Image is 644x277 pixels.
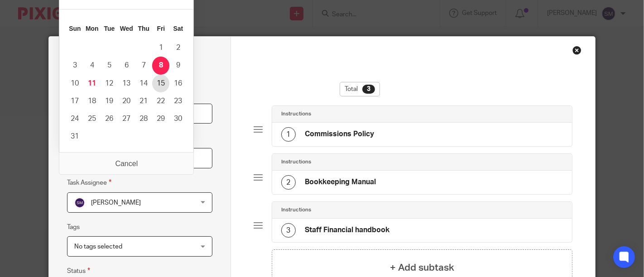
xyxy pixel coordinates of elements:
[169,92,187,110] button: 23
[157,25,165,32] abbr: Friday
[169,110,187,128] button: 30
[152,57,169,74] button: 8
[305,177,376,187] h4: Bookkeeping Manual
[135,75,152,92] button: 14
[101,110,118,128] button: 26
[118,92,135,110] button: 20
[83,92,101,110] button: 18
[118,57,135,74] button: 6
[305,225,389,235] h4: Staff Financial handbook
[390,261,454,275] h4: + Add subtask
[281,127,296,142] div: 1
[135,57,152,74] button: 7
[135,92,152,110] button: 21
[67,177,111,188] label: Task Assignee
[281,175,296,190] div: 2
[152,110,169,128] button: 29
[66,110,83,128] button: 24
[138,25,149,32] abbr: Thursday
[169,39,187,57] button: 2
[74,244,122,250] span: No tags selected
[362,85,375,94] div: 3
[281,223,296,238] div: 3
[67,223,80,232] label: Tags
[118,75,135,92] button: 13
[118,110,135,128] button: 27
[169,57,187,74] button: 9
[86,25,98,32] abbr: Monday
[101,57,118,74] button: 5
[340,82,380,96] div: Total
[91,200,141,206] span: [PERSON_NAME]
[169,75,187,92] button: 16
[281,158,311,166] h4: Instructions
[66,128,83,145] button: 31
[83,110,101,128] button: 25
[83,75,101,92] button: 11
[66,92,83,110] button: 17
[101,75,118,92] button: 12
[69,25,81,32] abbr: Sunday
[101,92,118,110] button: 19
[67,266,90,276] label: Status
[74,197,85,208] img: svg%3E
[305,129,374,139] h4: Commissions Policy
[66,57,83,74] button: 3
[281,110,311,118] h4: Instructions
[104,25,115,32] abbr: Tuesday
[281,206,311,214] h4: Instructions
[572,46,582,55] div: Close this dialog window
[66,75,83,92] button: 10
[67,148,212,168] input: Use the arrow keys to pick a date
[152,39,169,57] button: 1
[83,57,101,74] button: 4
[135,110,152,128] button: 28
[152,92,169,110] button: 22
[152,75,169,92] button: 15
[173,25,183,32] abbr: Saturday
[120,25,133,32] abbr: Wednesday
